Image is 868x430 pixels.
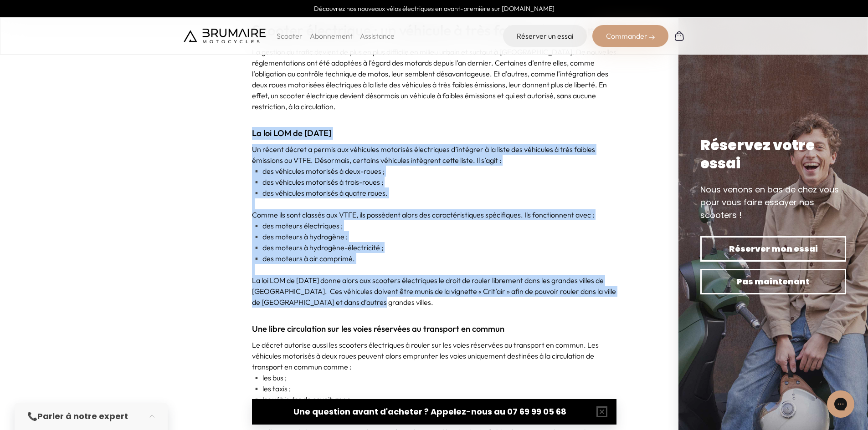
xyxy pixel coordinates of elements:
[252,324,504,334] strong: Une libre circulation sur les voies réservées au transport en commun
[649,35,655,40] img: right-arrow-2.png
[252,177,616,187] p: ▪️ des véhicules motorisés à trois-roues ;
[252,383,616,394] p: ▪️ les taxis ;
[310,31,353,40] a: Abonnement
[252,394,616,405] p: ▪️ les véhicules de covoiturage ;
[252,242,616,253] p: ▪️ des moteurs à hydrogène-électricité ;
[252,166,616,177] p: ▪️ des véhicules motorisés à deux-roues ;
[252,220,616,231] p: ▪️ des moteurs électriques ;
[184,29,266,43] img: Brumaire Motocycles
[503,25,587,47] a: Réserver un essai
[252,209,616,220] p: Comme ils sont classés aux VTFE, ils possèdent alors des caractéristiques spécifiques. Ils foncti...
[252,372,616,383] p: ▪️ les bus ;
[822,387,859,421] iframe: Gorgias live chat messenger
[252,231,616,242] p: ▪️ des moteurs à hydrogène ;
[277,30,303,41] p: Scooter
[674,30,685,41] img: Panier
[252,128,331,138] strong: La loi LOM de [DATE]
[252,253,616,264] p: ▪️ des moteurs à air comprimé.
[252,275,616,308] p: La loi LOM de [DATE] donne alors aux scooters électriques le droit de rouler librement dans les g...
[252,339,616,372] p: Le décret autorise aussi les scooters électriques à rouler sur les voies réservées au transport e...
[252,144,616,166] p: Un récent décret a permis aux véhicules motorisés électriques d’intégrer à la liste des véhicules...
[592,25,668,47] div: Commander
[360,31,395,40] a: Assistance
[252,46,616,112] p: La gestion du trafic devient de plus en plus difficile en milieu urbain et surtout à [GEOGRAPHIC_...
[252,187,616,198] p: ▪️ des véhicules motorisés à quatre roues.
